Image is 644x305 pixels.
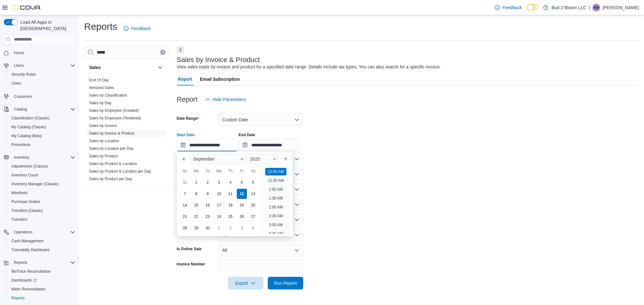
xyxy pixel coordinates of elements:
span: BioTrack Reconciliation [11,269,51,274]
span: BioTrack Reconciliation [9,268,75,275]
div: day-11 [225,189,236,199]
div: day-29 [191,223,201,233]
span: Feedback [502,4,522,11]
div: day-10 [214,189,224,199]
span: Sales by Classification [89,93,127,98]
a: Transfers [9,216,30,223]
span: Traceabilty Dashboard [9,246,75,254]
button: Users [11,62,26,69]
button: Clear input [160,50,165,55]
span: Reports [9,294,75,302]
div: day-28 [180,223,190,233]
span: Customers [14,94,32,99]
a: Dashboards [6,276,78,285]
button: Users [6,79,78,88]
button: Reports [11,259,30,266]
div: day-16 [203,200,213,210]
a: Transfers (Classic) [9,207,46,214]
div: day-1 [214,223,224,233]
a: Sales by Invoice [89,124,117,128]
a: My Catalog (Classic) [9,123,49,131]
span: Inventory [14,155,29,160]
span: Reports [11,259,75,266]
a: Inventory Count [9,171,41,179]
div: Button. Open the month selector. September is currently selected. [191,154,246,164]
span: Catalog [11,105,75,113]
span: Metrc Reconciliation [9,285,75,293]
div: day-13 [248,189,258,199]
button: Open list of options [294,172,299,177]
button: Manifests [6,188,78,197]
span: Transfers (Classic) [9,207,75,214]
button: Users [1,61,78,70]
button: Custom Date [218,113,303,126]
img: Cova [13,4,41,11]
div: day-3 [237,223,247,233]
span: Home [11,49,75,57]
p: | [589,4,590,11]
span: Report [178,73,192,86]
div: day-8 [191,189,201,199]
button: Cash Management [6,237,78,245]
span: My Catalog (Classic) [9,123,75,131]
span: Purchase Orders [11,199,40,204]
div: Mo [191,166,201,176]
span: End Of Day [89,78,109,83]
button: Catalog [1,105,78,114]
span: Inventory Manager (Classic) [9,180,75,188]
div: day-4 [248,223,258,233]
div: Sa [248,166,258,176]
span: Sales by Product per Day [89,176,132,181]
li: 1:00 AM [266,186,285,193]
input: Press the down key to open a popover containing a calendar. [239,139,299,151]
span: Load All Apps in [GEOGRAPHIC_DATA] [18,19,75,32]
span: Dark Mode [527,11,527,11]
span: Home [14,50,24,55]
div: day-7 [180,189,190,199]
span: Traceabilty Dashboard [11,247,49,252]
a: Customers [11,93,35,100]
span: Export [232,277,260,289]
a: Reports [9,294,27,302]
a: Sales by Location [89,139,119,143]
h3: Sales by Invoice & Product [177,56,260,64]
span: Email Subscription [200,73,240,86]
button: Inventory [1,153,78,162]
span: Catalog [14,107,27,112]
h3: Report [177,96,198,103]
span: Sales by Product & Location per Day [89,169,151,174]
span: Sales by Day [89,100,112,105]
a: Classification (Classic) [9,114,52,122]
button: Inventory Manager (Classic) [6,180,78,188]
button: Home [1,48,78,57]
span: Promotions [11,142,31,147]
span: Purchase Orders [9,198,75,206]
h3: Sales [89,64,101,71]
p: Bud 2 Bloom LLC [551,4,586,11]
li: 3:30 AM [266,230,285,238]
span: Cash Management [11,238,43,244]
button: Metrc Reconciliation [6,285,78,294]
div: day-3 [214,177,224,187]
div: day-14 [180,200,190,210]
button: Adjustments (Classic) [6,162,78,171]
a: Home [11,49,27,57]
div: day-9 [203,189,213,199]
span: Reports [14,260,27,265]
span: Cash Management [9,237,75,245]
span: Sales by Product & Location [89,161,137,166]
span: Users [14,63,24,68]
div: day-5 [237,177,247,187]
button: Transfers [6,215,78,224]
label: End Date [239,132,255,137]
a: Sales by Invoice & Product [89,131,134,136]
button: My Catalog (Classic) [6,123,78,131]
span: Transfers (Classic) [11,208,43,213]
div: day-22 [191,212,201,222]
a: Sales by Product [89,154,118,158]
span: Hide Parameters [213,96,246,103]
a: Sales by Employee (Tendered) [89,116,141,120]
div: day-26 [237,212,247,222]
span: Sales by Location [89,138,119,143]
button: Inventory Count [6,171,78,180]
